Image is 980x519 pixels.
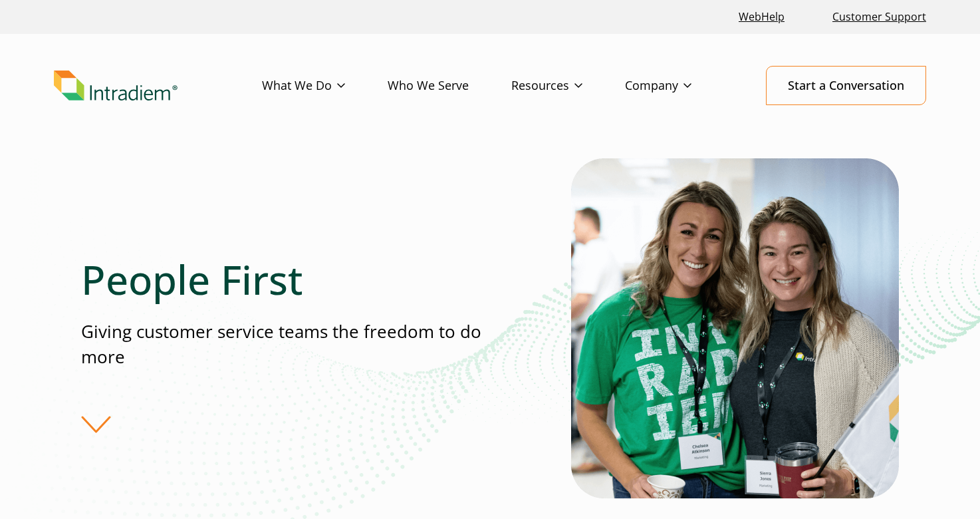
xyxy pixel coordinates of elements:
h1: People First [81,256,489,303]
img: Intradiem [54,71,178,101]
a: Customer Support [827,3,931,31]
a: Link opens in a new window [733,3,790,31]
a: Start a Conversation [766,66,926,105]
a: Who We Serve [388,67,511,105]
a: What We Do [262,67,388,105]
a: Company [625,67,734,105]
a: Resources [511,67,625,105]
img: Two contact center partners from Intradiem smiling [571,158,899,498]
p: Giving customer service teams the freedom to do more [81,319,489,369]
a: Link to homepage of Intradiem [54,71,262,101]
